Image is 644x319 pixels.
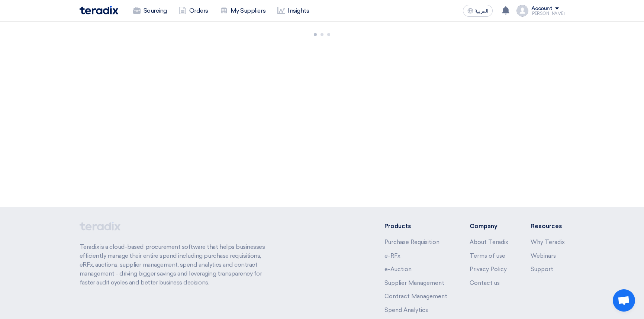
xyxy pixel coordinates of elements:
a: Contact us [470,280,500,286]
p: Teradix is a cloud-based procurement software that helps businesses efficiently manage their enti... [80,242,274,287]
li: Resources [531,222,565,231]
a: Purchase Requisition [384,239,439,245]
a: Support [531,266,553,273]
a: Contract Management [384,293,447,300]
span: العربية [475,9,488,14]
div: Account [531,6,553,12]
a: Insights [271,3,315,19]
a: Why Teradix [531,239,565,245]
li: Company [470,222,508,231]
button: العربية [463,5,493,17]
li: Products [384,222,447,231]
a: Terms of use [470,253,505,259]
img: profile_test.png [516,5,528,17]
a: Open chat [613,289,635,312]
a: e-RFx [384,253,400,259]
img: Teradix logo [80,6,118,14]
a: About Teradix [470,239,508,245]
a: e-Auction [384,266,412,273]
a: Webinars [531,253,556,259]
div: [PERSON_NAME] [531,12,565,16]
a: Orders [173,3,214,19]
a: Supplier Management [384,280,444,286]
a: My Suppliers [214,3,271,19]
a: Sourcing [127,3,173,19]
a: Privacy Policy [470,266,507,273]
a: Spend Analytics [384,307,428,313]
